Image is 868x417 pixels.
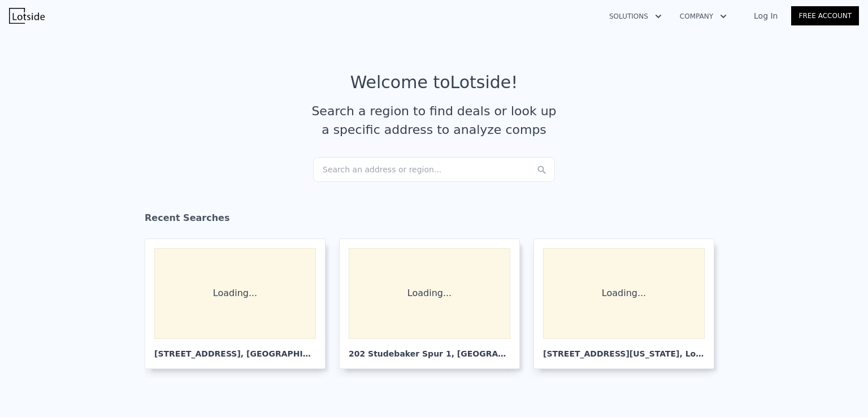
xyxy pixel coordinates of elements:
div: 202 Studebaker Spur 1 , [GEOGRAPHIC_DATA] [349,339,510,359]
a: Log In [740,10,791,21]
a: Loading... 202 Studebaker Spur 1, [GEOGRAPHIC_DATA] [339,238,529,369]
a: Loading... [STREET_ADDRESS], [GEOGRAPHIC_DATA] [145,238,335,369]
div: Search an address or region... [313,157,555,182]
div: Search a region to find deals or look up a specific address to analyze comps [307,102,561,139]
div: Welcome to Lotside ! [350,72,518,93]
div: [STREET_ADDRESS] , [GEOGRAPHIC_DATA] [154,339,316,359]
div: Loading... [543,248,705,339]
a: Free Account [791,6,859,25]
div: Loading... [154,248,316,339]
button: Company [671,6,736,27]
div: [STREET_ADDRESS][US_STATE] , Longview [543,339,705,359]
div: Loading... [349,248,510,339]
a: Loading... [STREET_ADDRESS][US_STATE], Longview [533,238,723,369]
button: Solutions [600,6,671,27]
div: Recent Searches [145,202,723,238]
img: Lotside [9,8,45,24]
